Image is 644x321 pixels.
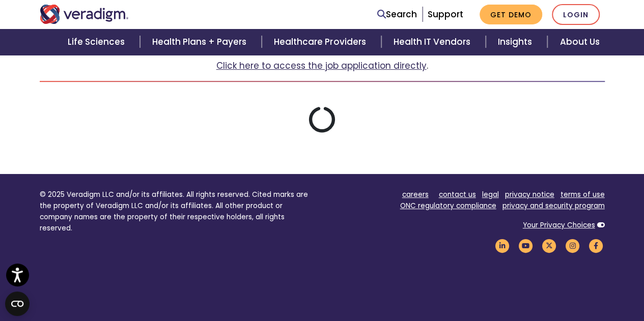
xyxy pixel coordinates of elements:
[5,291,30,316] button: Open CMP widget
[400,201,496,211] a: ONC regulatory compliance
[381,29,486,55] a: Health IT Vendors
[262,29,381,55] a: Healthcare Providers
[505,190,554,199] a: privacy notice
[541,241,558,250] a: Veradigm Twitter Link
[428,8,463,20] a: Support
[377,8,417,21] a: Search
[140,29,262,55] a: Health Plans + Payers
[216,60,427,72] a: Click here to access the job application directly
[517,241,535,250] a: Veradigm YouTube Link
[402,190,429,199] a: careers
[40,5,129,24] img: Veradigm logo
[439,190,476,199] a: contact us
[40,189,315,234] p: © 2025 Veradigm LLC and/or its affiliates. All rights reserved. Cited marks are the property of V...
[494,241,511,250] a: Veradigm LinkedIn Link
[40,59,605,73] p: .
[486,29,547,55] a: Insights
[547,29,611,55] a: About Us
[55,29,140,55] a: Life Sciences
[561,190,605,199] a: terms of use
[502,201,605,211] a: privacy and security program
[587,241,605,250] a: Veradigm Facebook Link
[480,5,542,24] a: Get Demo
[523,220,595,230] a: Your Privacy Choices
[482,190,499,199] a: legal
[552,4,600,25] a: Login
[564,241,581,250] a: Veradigm Instagram Link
